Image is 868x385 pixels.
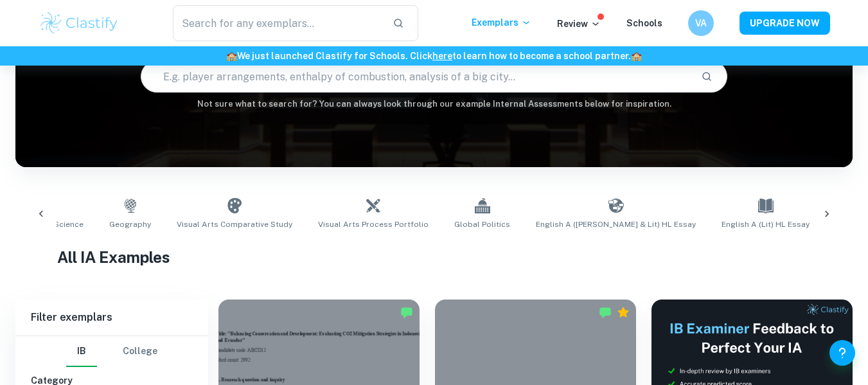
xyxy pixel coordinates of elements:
[696,66,718,87] button: Search
[39,10,120,36] img: Clastify logo
[557,17,601,31] p: Review
[432,51,452,61] a: here
[141,58,690,94] input: E.g. player arrangements, enthalpy of combustion, analysis of a big city...
[15,98,853,111] h6: Not sure what to search for? You can always look through our example Internal Assessments below f...
[15,300,208,336] h6: Filter exemplars
[617,306,630,319] div: Premium
[318,219,429,230] span: Visual Arts Process Portfolio
[740,12,830,35] button: UPGRADE NOW
[57,246,811,269] h1: All IA Examples
[722,219,810,230] span: English A (Lit) HL Essay
[626,18,662,28] a: Schools
[536,219,696,230] span: English A ([PERSON_NAME] & Lit) HL Essay
[177,219,292,230] span: Visual Arts Comparative Study
[66,336,97,367] button: IB
[454,219,510,230] span: Global Politics
[400,306,413,319] img: Marked
[599,306,612,319] img: Marked
[688,10,714,36] button: VA
[829,340,855,366] button: Help and Feedback
[693,16,708,30] h6: VA
[173,5,383,41] input: Search for any exemplars...
[631,51,642,61] span: 🏫
[109,219,151,230] span: Geography
[472,15,531,30] p: Exemplars
[66,336,157,367] div: Filter type choice
[123,336,157,367] button: College
[3,49,865,63] h6: We just launched Clastify for Schools. Click to learn how to become a school partner.
[226,51,237,61] span: 🏫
